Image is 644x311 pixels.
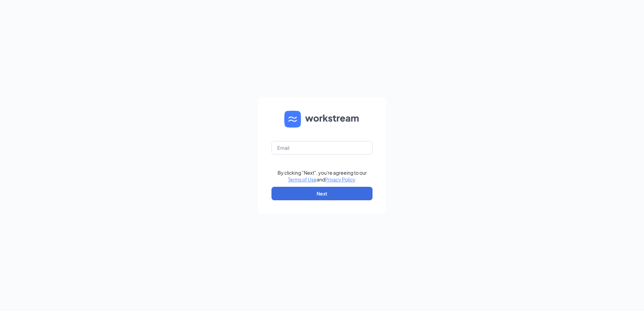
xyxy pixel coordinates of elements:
input: Email [271,141,373,154]
img: WS logo and Workstream text [284,111,360,128]
a: Privacy Policy [325,176,355,182]
button: Next [271,187,373,200]
div: By clicking "Next", you're agreeing to our and . [278,169,367,183]
a: Terms of Use [288,176,317,182]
